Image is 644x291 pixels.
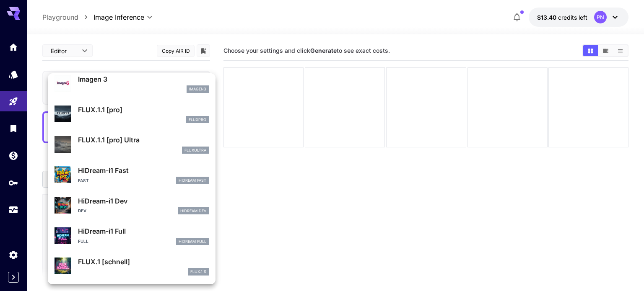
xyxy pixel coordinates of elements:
p: HiDream Dev [180,208,206,214]
p: Dev [78,208,86,214]
p: HiDream-i1 Full [78,226,209,236]
p: FLUX.1.1 [pro] [78,105,209,115]
p: fluxultra [184,147,206,153]
p: fluxpro [189,117,206,123]
p: Imagen 3 [78,74,209,84]
p: HiDream-i1 Fast [78,165,209,175]
div: Imagen 3imagen3 [55,71,209,96]
div: HiDream-i1 FullFullHiDream Full [55,223,209,248]
p: FLUX.1 [schnell] [78,257,209,267]
p: HiDream Full [179,239,206,245]
div: FLUX.1.1 [pro] Ultrafluxultra [55,131,209,157]
p: HiDream Fast [179,178,206,183]
p: HiDream-i1 Dev [78,196,209,206]
div: HiDream-i1 FastFastHiDream Fast [55,162,209,188]
div: FLUX.1 [schnell]FLUX.1 S [55,253,209,279]
p: Fast [78,178,89,184]
p: imagen3 [189,86,206,92]
p: FLUX.1.1 [pro] Ultra [78,135,209,145]
p: FLUX.1 S [190,269,206,275]
div: FLUX.1.1 [pro]fluxpro [55,101,209,127]
p: Full [78,238,88,245]
div: HiDream-i1 DevDevHiDream Dev [55,193,209,218]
